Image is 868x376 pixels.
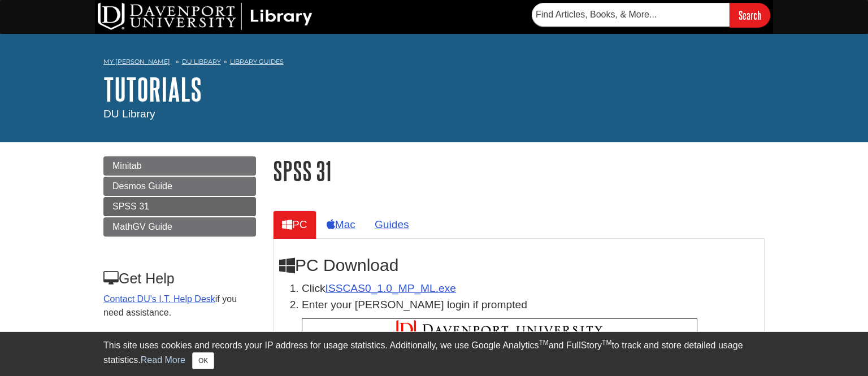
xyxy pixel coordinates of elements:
a: SPSS 31 [103,197,256,216]
sup: TM [539,339,548,347]
span: SPSS 31 [112,202,149,211]
span: Desmos Guide [112,181,172,191]
input: Search [730,3,770,27]
a: Contact DU's I.T. Help Desk [103,294,215,304]
a: Download opens in new window [325,282,456,294]
a: Mac [318,211,364,238]
a: PC [273,211,316,238]
a: MathGV Guide [103,217,256,237]
a: Minitab [103,156,256,176]
div: This site uses cookies and records your IP address for usage statistics. Additionally, we use Goo... [103,339,765,369]
span: Minitab [112,161,142,170]
a: DU Library [182,58,221,65]
button: Close [192,352,214,369]
h2: PC Download [279,256,758,275]
a: My [PERSON_NAME] [103,57,170,67]
span: MathGV Guide [112,222,172,231]
p: if you need assistance. [103,292,255,320]
h1: SPSS 31 [273,156,765,185]
img: DU Library [98,3,313,30]
a: Read More [141,355,185,365]
sup: TM [602,339,611,347]
h3: Get Help [103,270,255,287]
form: Searches DU Library's articles, books, and more [532,3,770,27]
a: Tutorials [103,72,202,107]
a: Library Guides [230,58,284,65]
span: DU Library [103,108,155,120]
nav: breadcrumb [103,54,765,72]
li: Click [302,281,758,297]
a: Guides [366,211,418,238]
input: Find Articles, Books, & More... [532,3,730,27]
a: Desmos Guide [103,177,256,196]
p: Enter your [PERSON_NAME] login if prompted [302,297,758,313]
